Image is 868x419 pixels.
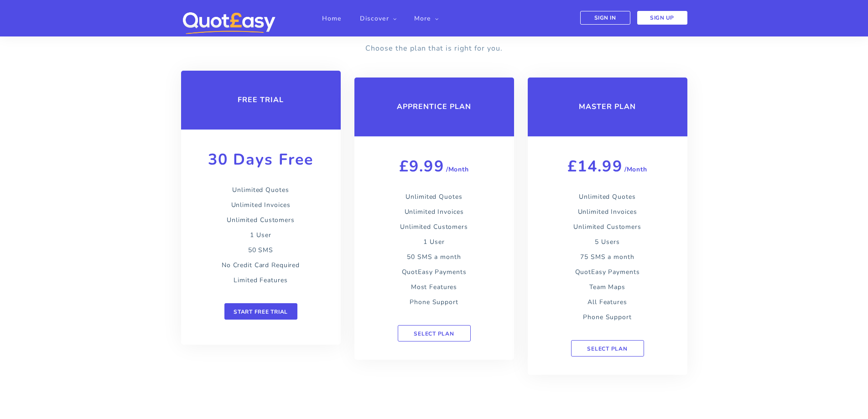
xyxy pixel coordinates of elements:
[181,96,341,104] h3: FREE TRIAL
[528,207,687,217] li: Unlimited Invoices
[637,11,687,25] a: Sign Up
[528,267,687,277] li: QuotEasy Payments
[571,340,644,357] a: SELECT PLAN
[567,156,623,177] span: £14.99
[354,103,514,111] h3: APPRENTICE PLAN
[354,207,514,217] li: Unlimited Invoices
[354,282,514,292] li: Most Features
[354,267,514,277] li: QuotEasy Payments
[446,165,469,174] span: /Month
[322,10,342,28] a: Home
[181,230,341,240] li: 1 User
[528,222,687,232] li: Unlimited Customers
[354,237,514,247] li: 1 User
[414,10,431,28] a: More
[354,297,514,307] li: Phone Support
[528,237,687,247] li: 5 Users
[181,260,341,270] li: No Credit Card Required
[528,103,687,111] h3: MASTER PLAN
[528,252,687,262] li: 75 SMS a month
[398,325,471,341] a: SELECT PLAN
[528,312,687,322] li: Phone Support
[354,192,514,202] li: Unlimited Quotes
[399,156,444,177] span: £9.99
[354,252,514,262] li: 50 SMS a month
[528,192,687,202] li: Unlimited Quotes
[208,149,313,170] span: 30 Days Free
[181,275,341,285] li: Limited Features
[181,245,341,255] li: 50 SMS
[580,11,630,25] a: Sign In
[528,297,687,307] li: All Features
[360,10,389,28] a: Discover
[224,303,297,320] a: START FREE TRIAL
[181,185,341,195] li: Unlimited Quotes
[354,222,514,232] li: Unlimited Customers
[624,165,647,174] span: /Month
[181,200,341,210] li: Unlimited Invoices
[528,282,687,292] li: Team Maps
[181,11,276,35] img: QuotEasy
[181,215,341,225] li: Unlimited Customers
[311,42,557,55] p: Choose the plan that is right for you.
